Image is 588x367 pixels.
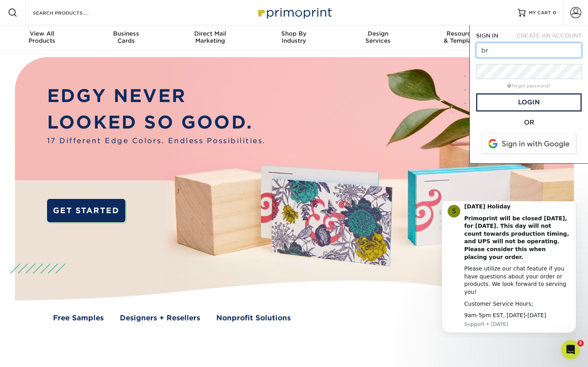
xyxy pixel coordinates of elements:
b: [DATE] Holiday [34,2,81,8]
div: Customer Service Hours; [34,99,140,107]
span: CREATE AN ACCOUNT [516,32,582,39]
span: 5 [577,340,584,346]
b: Primoprint will be closed [DATE], for [DATE]. This day will not count towards production timing, ... [34,14,139,59]
p: EDGY NEVER [47,83,266,109]
a: DesignServices [336,25,420,51]
span: Shop By [252,30,336,37]
p: Message from Support, sent 2w ago [34,119,140,127]
iframe: Intercom live chat [561,340,580,359]
input: SEARCH PRODUCTS..... [32,8,109,17]
a: GET STARTED [47,199,125,222]
a: Direct MailMarketing [168,25,252,51]
a: Shop ByIndustry [252,25,336,51]
span: Design [336,30,420,37]
div: Please utilize our chat feature if you have questions about your order or products. We look forwa... [34,64,140,95]
span: Direct Mail [168,30,252,37]
div: Industry [252,30,336,44]
a: Login [476,93,582,112]
span: 17 Different Edge Colors. Endless Possibilities. [47,136,266,146]
a: Free Samples [53,313,104,323]
div: 9am-5pm EST, [DATE]-[DATE] [34,110,140,118]
span: SIGN IN [476,32,498,39]
input: Email [476,43,582,58]
span: Resources [420,30,504,37]
a: Resources& Templates [420,25,504,51]
a: Designers + Resellers [120,313,200,323]
div: Profile image for Support [18,4,30,16]
p: LOOKED SO GOOD. [47,109,266,136]
a: BusinessCards [84,25,168,51]
div: Marketing [168,30,252,44]
div: Services [336,30,420,44]
a: Nonprofit Solutions [216,313,291,323]
div: Message content [34,2,140,118]
img: Primoprint [255,4,334,21]
div: Cards [84,30,168,44]
div: & Templates [420,30,504,44]
div: OR [476,118,582,127]
a: forgot password? [507,83,550,89]
iframe: Intercom notifications message [430,201,588,338]
span: 0 [553,10,556,15]
span: MY CART [529,9,551,16]
span: Business [84,30,168,37]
